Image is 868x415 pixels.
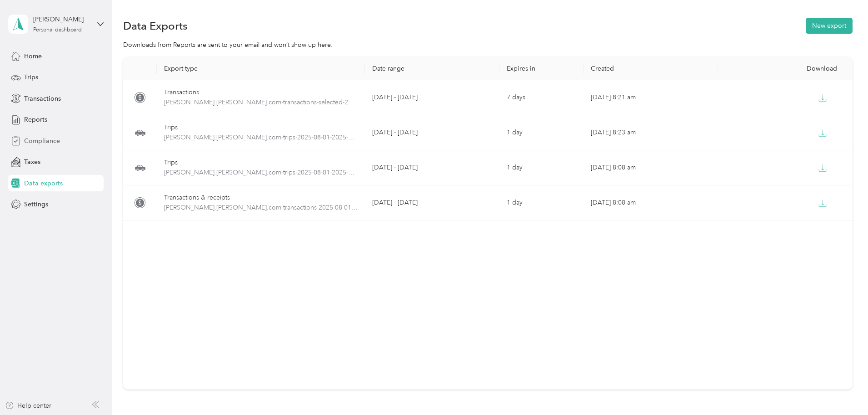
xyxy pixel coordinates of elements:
[157,57,365,80] th: Export type
[123,40,853,50] div: Downloads from Reports are sent to your email and won’t show up here.
[584,150,718,185] td: [DATE] 8:08 am
[499,57,584,80] th: Expires in
[24,200,48,209] span: Settings
[164,168,358,178] span: scott.yelick-graybar.com-trips-2025-08-01-2025-08-27.xlsx
[164,87,358,97] div: Transactions
[584,115,718,150] td: [DATE] 8:23 am
[365,57,499,80] th: Date range
[164,123,358,133] div: Trips
[24,157,40,167] span: Taxes
[499,80,584,115] td: 7 days
[24,115,47,124] span: Reports
[164,193,358,203] div: Transactions & receipts
[164,158,358,168] div: Trips
[24,136,60,146] span: Compliance
[584,185,718,220] td: [DATE] 8:08 am
[164,133,358,143] span: scott.yelick-graybar.com-trips-2025-08-01-2025-08-31.xlsx
[365,185,499,220] td: [DATE] - [DATE]
[365,115,499,150] td: [DATE] - [DATE]
[725,65,845,72] div: Download
[123,21,188,31] h1: Data Exports
[164,203,358,213] span: scott.yelick-graybar.com-transactions-2025-08-01-2025-08-27.xlsx
[499,115,584,150] td: 1 day
[365,150,499,185] td: [DATE] - [DATE]
[5,401,51,410] button: Help center
[365,80,499,115] td: [DATE] - [DATE]
[817,364,868,415] iframe: Everlance-gr Chat Button Frame
[24,94,61,103] span: Transactions
[584,80,718,115] td: [DATE] 8:21 am
[24,51,42,61] span: Home
[33,27,82,33] div: Personal dashboard
[164,97,358,108] span: scott.yelick-graybar.com-transactions-selected-2.csv
[806,18,853,34] button: New export
[33,15,90,24] div: [PERSON_NAME]
[24,72,38,82] span: Trips
[499,185,584,220] td: 1 day
[499,150,584,185] td: 1 day
[584,57,718,80] th: Created
[24,179,63,188] span: Data exports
